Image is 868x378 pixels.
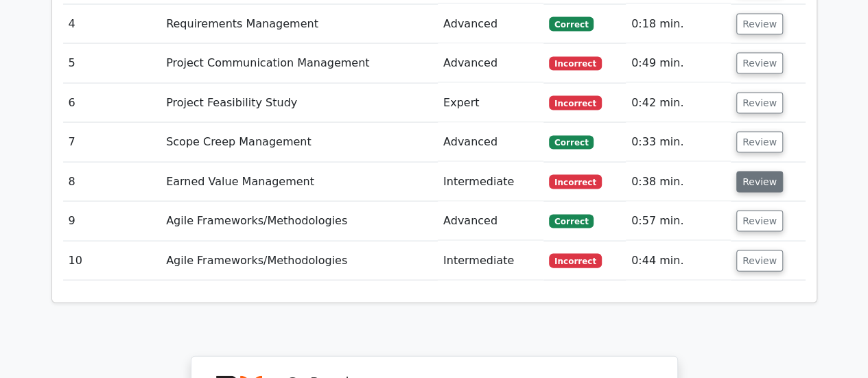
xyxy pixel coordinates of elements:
td: Intermediate [438,163,543,202]
button: Review [736,172,783,193]
span: Incorrect [549,96,602,110]
button: Review [736,250,783,272]
button: Review [736,53,783,74]
td: Agile Frameworks/Methodologies [161,241,438,281]
button: Review [736,14,783,35]
td: 6 [63,84,161,123]
td: 7 [63,123,161,162]
td: 9 [63,202,161,241]
span: Incorrect [549,254,602,268]
td: 10 [63,241,161,281]
button: Review [736,132,783,153]
td: 8 [63,163,161,202]
td: Expert [438,84,543,123]
span: Incorrect [549,175,602,189]
td: Advanced [438,123,543,162]
td: 0:18 min. [626,5,731,44]
span: Correct [549,215,594,228]
td: Earned Value Management [161,163,438,202]
td: 0:57 min. [626,202,731,241]
button: Review [736,211,783,232]
td: 0:42 min. [626,84,731,123]
td: Project Feasibility Study [161,84,438,123]
span: Correct [549,136,594,150]
td: Requirements Management [161,5,438,44]
td: Scope Creep Management [161,123,438,162]
td: Project Communication Management [161,44,438,83]
td: 0:38 min. [626,163,731,202]
td: 0:33 min. [626,123,731,162]
td: Advanced [438,5,543,44]
td: 5 [63,44,161,83]
td: Intermediate [438,241,543,281]
td: Advanced [438,44,543,83]
td: 0:44 min. [626,241,731,281]
button: Review [736,93,783,114]
td: Advanced [438,202,543,241]
td: 0:49 min. [626,44,731,83]
td: 4 [63,5,161,44]
td: Agile Frameworks/Methodologies [161,202,438,241]
span: Correct [549,17,594,31]
span: Incorrect [549,57,602,71]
